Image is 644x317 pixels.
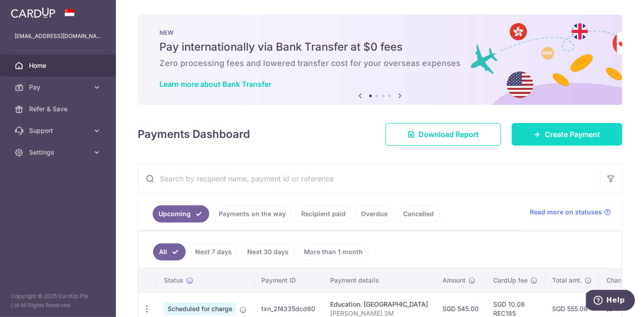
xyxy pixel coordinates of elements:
a: Download Report [385,123,501,146]
span: Refer & Save [29,104,89,114]
a: Payments on the way [213,205,292,222]
h6: Zero processing fees and lowered transfer cost for your overseas expenses [159,58,601,69]
p: NEW [159,29,601,36]
a: Next 30 days [241,243,294,260]
span: Scheduled for charge [164,303,236,315]
span: Read more on statuses [530,208,602,217]
span: Settings [29,148,89,157]
span: Create Payment [545,129,600,140]
span: Download Report [418,129,479,140]
span: Total amt. [552,276,582,285]
th: Payment ID [254,269,323,292]
span: Help [20,6,39,14]
p: [EMAIL_ADDRESS][DOMAIN_NAME] [14,32,101,41]
span: Pay [29,83,89,92]
input: Search by recipient name, payment id or reference [138,164,600,193]
h4: Payments Dashboard [138,126,250,142]
a: Read more on statuses [530,208,611,217]
span: Charge date [606,276,644,285]
a: Recipient paid [295,205,351,222]
span: Home [29,61,89,70]
a: More than 1 month [298,243,369,260]
span: Support [29,126,89,135]
img: Bank transfer banner [138,14,622,105]
a: Cancelled [397,205,440,222]
span: CardUp fee [493,276,528,285]
span: Amount [442,276,466,285]
th: Payment details [323,269,435,292]
a: Learn more about Bank Transfer [159,80,271,89]
a: All [153,243,186,260]
h5: Pay internationally via Bank Transfer at $0 fees [159,40,601,54]
a: Create Payment [512,123,622,146]
a: Upcoming [153,205,209,222]
a: Next 7 days [189,243,238,260]
iframe: Opens a widget where you can find more information [586,290,635,312]
span: Status [164,276,183,285]
div: Education. [GEOGRAPHIC_DATA] [330,300,428,309]
a: Overdue [355,205,394,222]
img: CardUp [11,7,55,18]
